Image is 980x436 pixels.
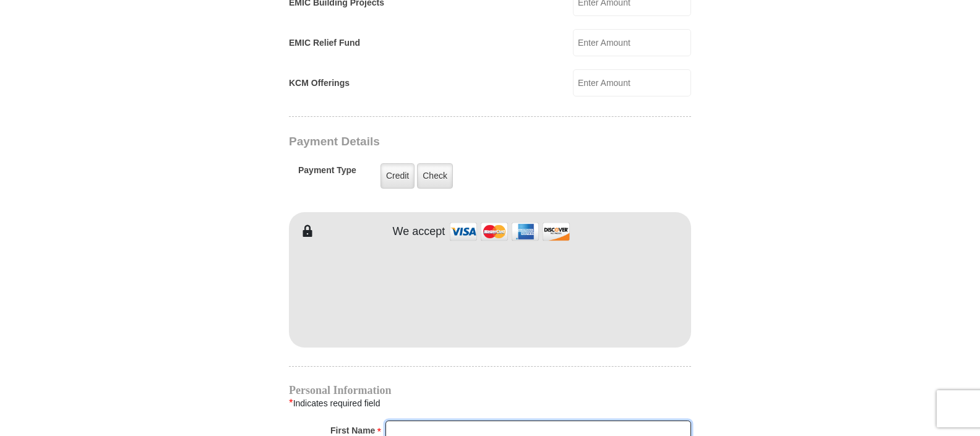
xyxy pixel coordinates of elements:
[417,163,453,189] label: Check
[289,77,350,90] label: KCM Offerings
[573,29,691,56] input: Enter Amount
[289,135,604,149] h3: Payment Details
[289,36,360,49] label: EMIC Relief Fund
[289,395,691,411] div: Indicates required field
[393,225,445,239] h4: We accept
[448,218,572,245] img: credit cards accepted
[289,385,691,395] h4: Personal Information
[298,165,356,182] h5: Payment Type
[573,69,691,96] input: Enter Amount
[380,163,415,189] label: Credit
